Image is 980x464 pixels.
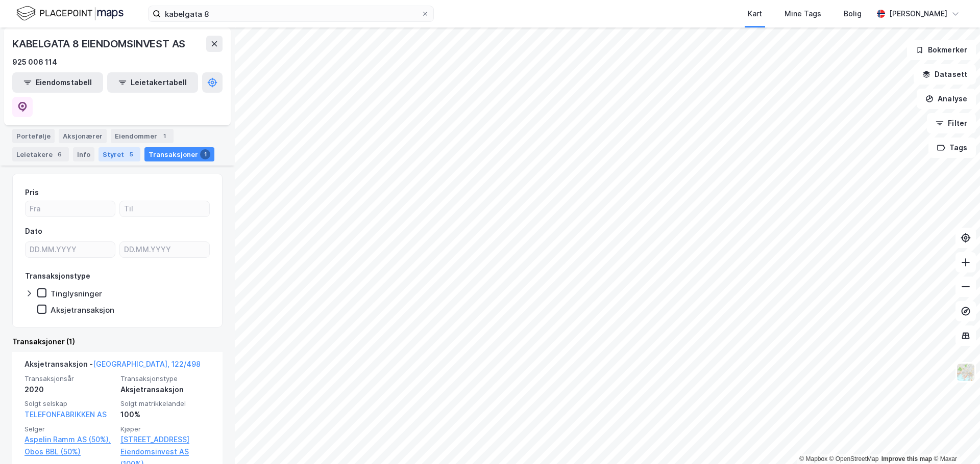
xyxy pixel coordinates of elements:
[24,433,114,446] a: Aspelin Ramm AS (50%),
[26,242,115,257] input: DD.MM.YYYY
[889,8,947,20] div: [PERSON_NAME]
[12,72,103,93] button: Eiendomstabell
[99,147,140,161] div: Styret
[24,399,114,408] span: Solgt selskap
[120,425,210,433] span: Kjøper
[956,363,975,382] img: Z
[907,40,976,60] button: Bokmerker
[120,242,209,257] input: DD.MM.YYYY
[120,384,210,396] div: Aksjetransaksjon
[24,446,114,458] a: Obos BBL (50%)
[12,129,55,143] div: Portefølje
[928,138,976,158] button: Tags
[917,89,976,109] button: Analyse
[25,270,90,282] div: Transaksjonstype
[785,8,821,20] div: Mine Tags
[881,455,932,462] a: Improve this map
[144,147,214,161] div: Transaksjoner
[107,72,198,93] button: Leietakertabell
[51,289,102,298] div: Tinglysninger
[12,336,223,348] div: Transaksjoner (1)
[26,201,115,216] input: Fra
[120,374,210,383] span: Transaksjonstype
[24,374,114,383] span: Transaksjonsår
[111,129,174,143] div: Eiendommer
[24,410,107,419] a: TELEFONFABRIKKEN AS
[59,129,107,143] div: Aksjonærer
[159,131,169,141] div: 1
[73,147,94,161] div: Info
[200,149,210,159] div: 1
[829,455,879,462] a: OpenStreetMap
[126,149,136,159] div: 5
[120,201,209,216] input: Til
[799,455,827,462] a: Mapbox
[929,415,980,464] div: Kontrollprogram for chat
[914,64,976,85] button: Datasett
[12,147,69,161] div: Leietakere
[120,399,210,408] span: Solgt matrikkelandel
[24,425,114,433] span: Selger
[51,305,114,315] div: Aksjetransaksjon
[120,408,210,421] div: 100%
[93,360,201,368] a: [GEOGRAPHIC_DATA], 122/498
[844,8,862,20] div: Bolig
[748,8,762,20] div: Kart
[12,56,57,68] div: 925 006 114
[929,415,980,464] iframe: Chat Widget
[16,5,124,22] img: logo.f888ab2527a4732fd821a326f86c7f29.svg
[25,186,39,199] div: Pris
[12,36,187,52] div: KABELGATA 8 EIENDOMSINVEST AS
[161,6,421,21] input: Søk på adresse, matrikkel, gårdeiere, leietakere eller personer
[927,113,976,133] button: Filter
[24,384,114,396] div: 2020
[24,358,201,374] div: Aksjetransaksjon -
[25,225,42,237] div: Dato
[55,149,65,159] div: 6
